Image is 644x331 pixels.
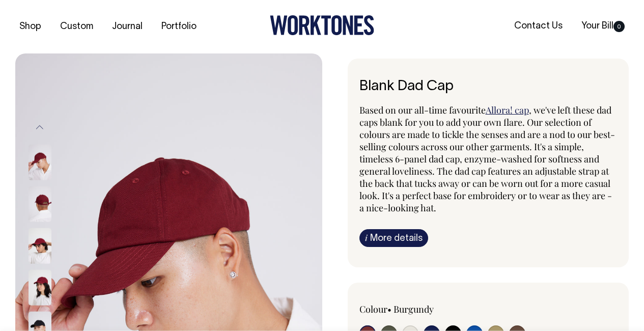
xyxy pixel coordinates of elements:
[486,104,529,116] a: Allora! cap
[613,21,625,32] span: 0
[29,144,51,180] img: burgundy
[365,232,368,243] span: i
[359,229,428,247] a: iMore details
[15,18,45,35] a: Shop
[394,303,434,315] label: Burgundy
[32,116,47,139] button: Previous
[359,104,615,214] span: , we've left these dad caps blank for you to add your own flare. Our selection of colours are mad...
[108,18,147,35] a: Journal
[577,18,629,35] a: Your Bill0
[29,186,51,222] img: burgundy
[510,18,567,35] a: Contact Us
[387,303,391,315] span: •
[29,228,51,263] img: burgundy
[29,269,51,305] img: burgundy
[359,79,618,95] h6: Blank Dad Cap
[56,18,97,35] a: Custom
[157,18,201,35] a: Portfolio
[359,303,463,315] div: Colour
[359,104,486,116] span: Based on our all-time favourite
